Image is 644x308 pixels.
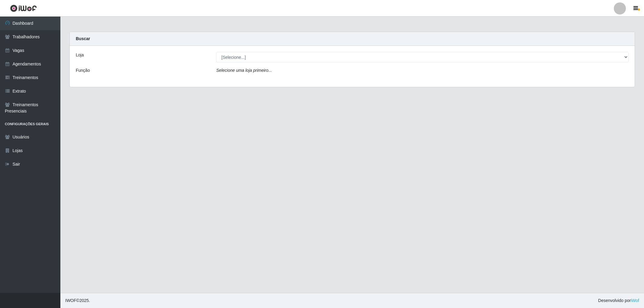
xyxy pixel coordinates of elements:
strong: Buscar [76,36,90,41]
i: Selecione uma loja primeiro... [216,68,272,73]
a: iWof [631,298,639,303]
img: CoreUI Logo [10,5,37,12]
span: IWOF [65,298,76,303]
span: © 2025 . [65,297,90,304]
label: Função [76,67,90,74]
span: Desenvolvido por [598,297,639,304]
label: Loja [76,52,84,58]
